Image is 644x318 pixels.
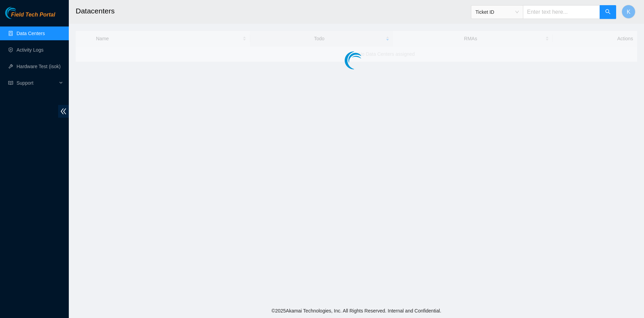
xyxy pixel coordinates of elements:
a: Akamai TechnologiesField Tech Portal [5,12,55,21]
span: Field Tech Portal [11,12,55,18]
span: K [627,8,631,16]
a: Hardware Test (isok) [17,64,61,69]
a: Data Centers [17,31,45,36]
span: double-left [58,105,69,118]
span: read [8,81,13,85]
footer: © 2025 Akamai Technologies, Inc. All Rights Reserved. Internal and Confidential. [69,304,644,318]
img: Akamai Technologies [5,7,35,19]
input: Enter text here... [523,5,600,19]
span: Ticket ID [475,7,519,17]
button: K [622,5,635,19]
span: search [605,9,611,15]
a: Activity Logs [17,47,44,53]
button: search [600,5,616,19]
span: Support [17,76,57,90]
